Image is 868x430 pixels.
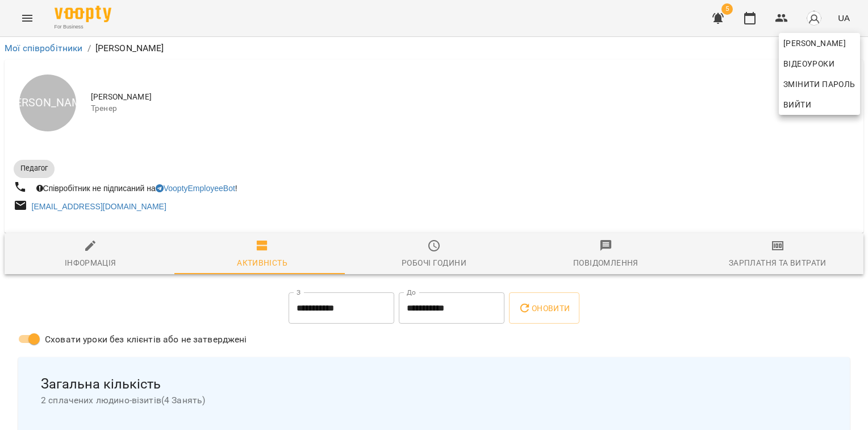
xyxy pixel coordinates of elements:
a: Відеоуроки [779,53,839,74]
a: Змінити пароль [779,74,860,94]
span: Відеоуроки [783,57,834,71]
span: [PERSON_NAME] [783,36,856,50]
button: Вийти [779,94,860,115]
span: Змінити пароль [783,77,856,91]
a: [PERSON_NAME] [779,33,860,53]
span: Вийти [783,98,811,111]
